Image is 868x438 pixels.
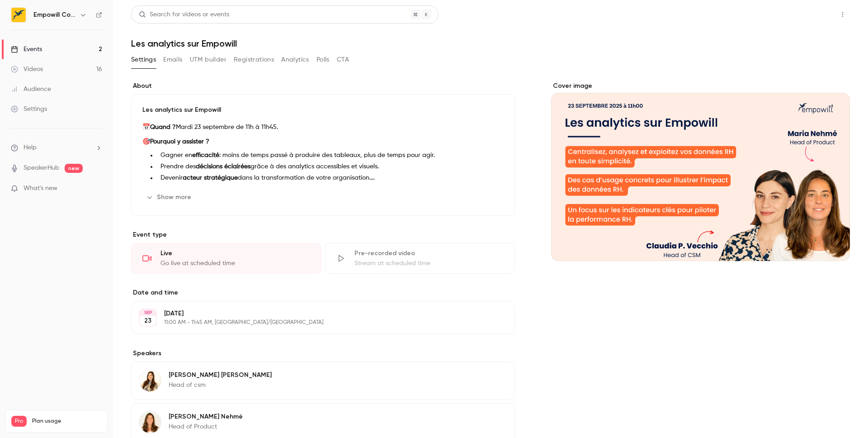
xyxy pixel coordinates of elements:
[157,162,504,171] li: Prendre des grâce à des analytics accessibles et visuels.
[354,259,504,268] div: Stream at scheduled time
[140,309,156,316] div: SEP
[169,371,272,380] p: [PERSON_NAME] [PERSON_NAME]
[131,349,515,358] label: Speakers
[190,52,226,67] button: UTM builder
[192,152,219,158] strong: efficacité
[163,52,182,67] button: Emails
[160,249,310,258] div: Live
[11,8,26,22] img: Empowill Community
[11,85,51,94] div: Audience
[169,422,243,431] p: Head of Product
[164,309,467,318] p: [DATE]
[131,288,515,297] label: Date and time
[11,45,42,54] div: Events
[551,81,850,261] section: Cover image
[11,416,27,427] span: Pro
[169,412,243,421] p: [PERSON_NAME] Nehmé
[131,362,515,400] div: Claudia P. Vecchio[PERSON_NAME] [PERSON_NAME]Head of csm
[157,173,504,183] li: Devenir dans la transformation de votre organisation.
[337,52,349,67] button: CTA
[11,143,102,152] li: help-dropdown-opener
[131,81,515,90] label: About
[139,10,229,19] div: Search for videos or events
[131,38,850,49] h1: Les analytics sur Empowill
[281,52,309,67] button: Analytics
[33,10,76,19] h6: Empowill Community
[157,151,504,160] li: Gagner en : moins de temps passé à produire des tableaux, plus de temps pour agir.
[316,52,330,67] button: Polls
[142,136,504,147] p: 🎯
[793,5,828,24] button: Share
[131,230,515,239] p: Event type
[11,105,47,114] div: Settings
[142,122,504,133] p: 📅 Mardi 23 septembre de 11h à 11h45.
[65,164,83,173] span: new
[11,65,43,74] div: Videos
[142,190,197,205] button: Show more
[91,185,102,193] iframe: Noticeable Trigger
[139,411,161,433] img: Maria Nehmé
[169,381,272,390] p: Head of csm
[24,163,59,173] a: SpeakerHub
[24,143,37,152] span: Help
[183,175,238,181] strong: acteur stratégique
[142,105,504,114] p: Les analytics sur Empowill
[234,52,274,67] button: Registrations
[160,259,310,268] div: Go live at scheduled time
[139,370,161,391] img: Claudia P. Vecchio
[144,316,151,325] p: 23
[196,163,250,170] strong: décisions éclairées
[325,243,515,274] div: Pre-recorded videoStream at scheduled time
[131,52,156,67] button: Settings
[150,138,209,145] strong: Pourquoi y assister ?
[32,418,102,425] span: Plan usage
[131,243,321,274] div: LiveGo live at scheduled time
[164,319,467,326] p: 11:00 AM - 11:45 AM, [GEOGRAPHIC_DATA]/[GEOGRAPHIC_DATA]
[150,124,176,130] strong: Quand ?
[354,249,504,258] div: Pre-recorded video
[24,184,57,193] span: What's new
[551,81,850,90] label: Cover image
